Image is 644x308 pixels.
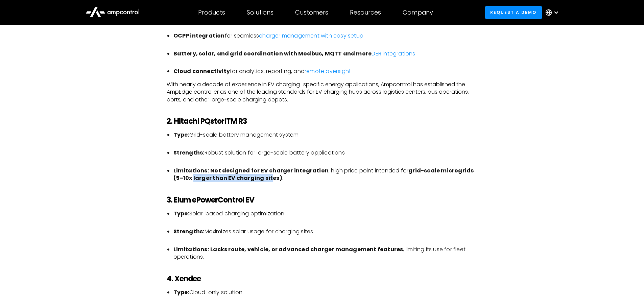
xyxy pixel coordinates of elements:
[350,9,381,16] div: Resources
[173,149,205,157] strong: Strengths:
[173,289,478,304] li: Cloud-only solution
[210,245,403,253] strong: Lacks route, vehicle, or advanced charger management features
[198,9,225,16] div: Products
[259,32,363,40] a: charger management with easy setup
[173,131,478,146] li: Grid-scale battery management system
[173,68,478,75] li: for analytics, reporting, and
[173,167,478,182] li: ; high price point intended for .
[403,9,433,16] div: Company
[173,32,478,47] li: for seamless
[173,131,189,139] strong: Type:
[173,67,230,75] strong: Cloud connectivity
[167,195,255,205] strong: 3. Elum ePowerControl EV
[173,149,478,164] li: Robust solution for large-scale battery applications
[173,245,209,253] strong: Limitations:
[210,167,329,174] strong: Not designed for EV charger integration
[173,246,478,261] li: , limiting its use for fleet operations.
[173,32,225,40] strong: OCPP integration
[173,50,372,57] strong: Battery, solar, and grid coordination with Modbus, MQTT and more
[173,167,209,174] strong: Limitations:
[173,228,205,235] strong: Strengths:
[485,6,542,19] a: Request a demo
[173,167,474,182] strong: grid-scale microgrids (5–10x larger than EV charging sites)
[247,9,273,16] div: Solutions
[173,210,478,225] li: Solar-based charging optimization
[173,228,478,243] li: Maximizes solar usage for charging sites
[173,288,189,296] strong: Type:
[173,210,189,217] strong: Type:
[372,50,415,57] a: DER integrations
[167,116,247,126] strong: 2. Hitachi PQstorITM R3
[167,81,478,103] p: With nearly a decade of experience in EV charging–specific energy applications, Ampcontrol has es...
[305,67,351,75] a: remote oversight
[167,274,201,284] strong: 4. Xendee
[295,9,328,16] div: Customers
